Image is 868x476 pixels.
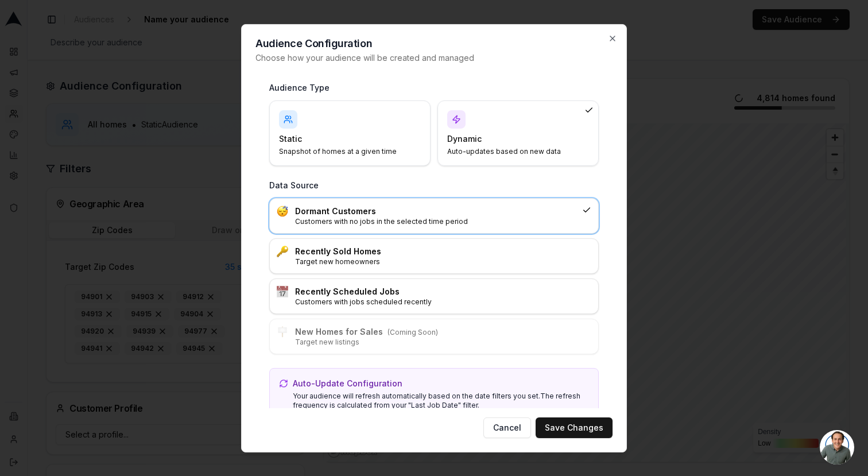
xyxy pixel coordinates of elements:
h3: Audience Type [269,82,599,93]
p: Snapshot of homes at a given time [279,146,407,156]
img: :placard: [277,326,288,337]
div: :calendar:Recently Scheduled JobsCustomers with jobs scheduled recently [269,278,599,314]
img: :key: [277,245,288,257]
div: DynamicAuto-updates based on new data [437,100,599,165]
h3: Data Source [269,179,599,191]
h4: Static [279,133,407,144]
p: Your audience will refresh automatically based on the date filters you set. The refresh frequency... [293,391,589,409]
p: Auto-updates based on new data [447,146,575,156]
img: :sleeping: [277,205,288,216]
h2: Audience Configuration [255,38,613,48]
h3: Dormant Customers [295,205,578,216]
p: Customers with jobs scheduled recently [295,297,591,306]
div: :sleeping:Dormant CustomersCustomers with no jobs in the selected time period [269,198,599,233]
div: :placard:New Homes for Sales(Coming Soon)Target new listings [269,318,599,354]
p: Target new listings [295,337,591,346]
div: StaticSnapshot of homes at a given time [269,100,431,165]
button: Cancel [483,417,531,438]
h3: Recently Sold Homes [295,245,591,257]
p: Target new homeowners [295,257,591,266]
p: Customers with no jobs in the selected time period [295,216,578,226]
h4: Dynamic [447,133,575,144]
img: :calendar: [277,285,288,297]
h3: New Homes for Sales [295,326,591,337]
p: Choose how your audience will be created and managed [255,52,613,63]
span: (Coming Soon) [387,327,438,336]
button: Save Changes [536,417,613,438]
div: :key:Recently Sold HomesTarget new homeowners [269,238,599,273]
p: Auto-Update Configuration [293,377,402,389]
h3: Recently Scheduled Jobs [295,285,591,297]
